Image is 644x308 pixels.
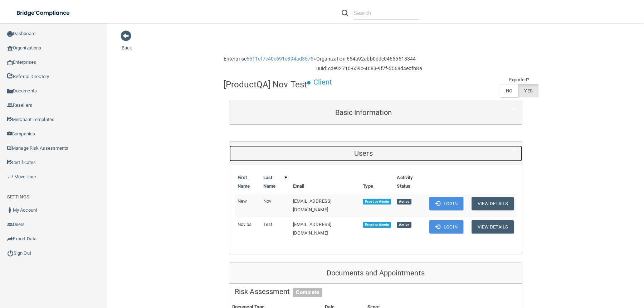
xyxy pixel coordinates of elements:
h6: Organization 654a92abb0ddc04655513344 [316,56,422,62]
th: Activity Status [394,170,426,194]
img: ic_user_dark.df1a06c3.png [7,207,13,213]
img: bridge_compliance_login_screen.278c3ca4.svg [11,6,77,20]
span: New [238,198,247,204]
h6: Enterprise » [224,56,316,62]
h5: Basic Information [235,109,492,116]
h5: Risk Assessment [235,288,517,295]
a: First Name [238,173,258,191]
span: Test [263,222,272,227]
p: Client [313,76,332,89]
span: Nov [263,198,271,204]
div: Documents and Appointments [229,263,522,284]
a: Last Name [263,173,287,191]
span: Nov ba [238,222,252,227]
img: ic_dashboard_dark.d01f4a41.png [7,31,13,37]
a: Users [235,145,517,162]
th: Email [290,170,360,194]
img: briefcase.64adab9b.png [7,173,14,181]
img: ic-search.3b580494.png [342,10,348,16]
span: Active [397,222,411,228]
button: Login [429,220,463,234]
button: Login [429,197,463,210]
span: Complete [293,288,322,297]
button: View Details [472,220,514,234]
img: enterprise.0d942306.png [7,60,13,65]
span: [EMAIL_ADDRESS][DOMAIN_NAME] [293,222,332,236]
th: Type [360,170,394,194]
h6: uuid: cde92710-659c-4083-9f7f-5568d4ebfb8a [316,66,422,71]
span: [EMAIL_ADDRESS][DOMAIN_NAME] [293,198,332,212]
span: Practice Admin [363,222,391,228]
a: Basic Information [235,105,517,121]
iframe: Drift Widget Chat Controller [520,257,635,286]
img: icon-users.e205127d.png [7,222,13,227]
img: organization-icon.f8decf85.png [7,45,13,51]
span: Active [397,199,411,204]
img: ic_power_dark.7ecde6b1.png [7,250,14,256]
img: icon-export.b9366987.png [7,236,13,242]
img: icon-documents.8dae5593.png [7,88,13,94]
h4: [ProductQA] Nov Test [224,80,307,89]
input: Search [353,6,419,20]
span: Practice Admin [363,199,391,204]
img: ic_reseller.de258add.png [7,102,13,108]
label: NO [500,84,518,97]
a: Back [122,37,132,50]
label: SETTINGS [7,193,29,201]
h5: Users [235,149,492,157]
label: YES [518,84,538,97]
td: Exported? [500,76,538,84]
a: 6511cf7e40e691c894ad3575 [247,56,313,62]
button: View Details [472,197,514,210]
